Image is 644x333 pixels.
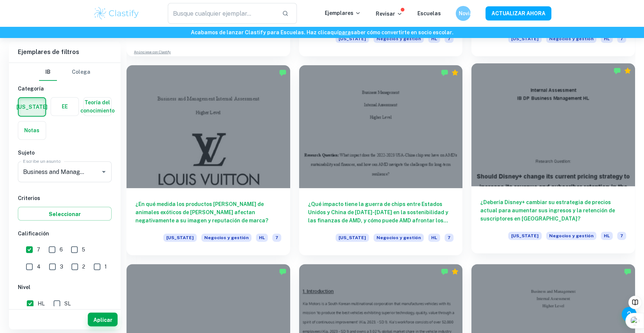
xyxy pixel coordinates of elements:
[82,247,85,253] font: 5
[339,36,366,41] font: [US_STATE]
[452,29,454,35] font: .
[18,284,31,290] font: Nivel
[126,65,290,255] a: ¿En qué medida los productos [PERSON_NAME] de animales exóticos de [PERSON_NAME] afectan negativa...
[18,121,46,139] button: Notas
[486,6,551,20] button: ACTUALIZAR AHORA
[134,50,171,54] font: Anúnciese con Clastify
[549,233,593,238] font: Negocios y gestión
[18,195,40,201] font: Criterios
[441,69,448,76] img: Marcado
[168,3,276,24] input: Busque cualquier ejemplar...
[275,235,278,240] font: 7
[82,264,85,270] font: 2
[620,233,623,238] font: 7
[431,235,437,240] font: HL
[38,301,45,307] font: HL
[49,211,81,217] font: Seleccionar
[37,264,41,270] font: 4
[51,98,79,115] button: EE
[60,264,63,270] font: 3
[18,86,44,92] font: Categoría
[549,36,593,41] font: Negocios y gestión
[339,29,351,35] a: para
[23,159,61,164] font: Escribe un asunto
[299,65,463,255] a: ¿Qué impacto tiene la guerra de chips entre Estados Unidos y China de [DATE]-[DATE] en la sosteni...
[93,6,140,21] img: Logotipo de Clastify
[19,98,45,116] button: [US_STATE]
[259,235,265,240] font: HL
[511,233,539,238] font: [US_STATE]
[325,10,353,16] font: Ejemplares
[448,235,451,240] font: 7
[327,29,339,35] font: aquí
[620,36,623,41] font: 7
[624,67,631,74] div: De primera calidad
[613,67,621,74] img: Marcado
[441,268,448,275] img: Marcado
[72,69,90,75] font: Colega
[166,235,194,240] font: [US_STATE]
[377,36,421,41] font: Negocios y gestión
[18,207,112,221] button: Seleccionar
[451,268,459,275] div: De primera calidad
[459,10,473,16] font: Novia
[624,268,631,275] img: Marcado
[279,268,286,275] img: Marcado
[16,104,48,110] font: [US_STATE]
[105,264,107,270] font: 1
[93,317,112,323] font: Aplicar
[64,301,71,307] font: SL
[60,247,63,253] font: 6
[308,201,448,232] font: ¿Qué impacto tiene la guerra de chips entre Estados Unidos y China de [DATE]-[DATE] en la sosteni...
[604,233,610,238] font: HL
[135,201,268,223] font: ¿En qué medida los productos [PERSON_NAME] de animales exóticos de [PERSON_NAME] afectan negativa...
[84,98,111,115] button: Teoría del conocimiento
[18,231,49,237] font: Calificación
[376,11,395,17] font: Revisar
[279,69,286,76] img: Marcado
[37,247,40,253] font: 7
[448,36,451,41] font: 7
[491,11,545,17] font: ACTUALIZAR AHORA
[471,65,635,255] a: ¿Debería Disney+ cambiar su estrategia de precios actual para aumentar sus ingresos y la retenció...
[99,166,109,177] button: Abierto
[622,307,637,322] button: Ayuda y comentarios
[480,199,615,222] font: ¿Debería Disney+ cambiar su estrategia de precios actual para aumentar sus ingresos y la retenció...
[39,63,90,81] div: Elección del tipo de filtro
[511,36,539,41] font: [US_STATE]
[377,235,421,240] font: Negocios y gestión
[191,29,327,35] font: Acabamos de lanzar Clastify para Escuelas. Haz clic
[417,10,441,16] a: Escuelas
[604,36,610,41] font: HL
[45,69,51,75] font: IB
[339,235,366,240] font: [US_STATE]
[351,29,452,35] font: saber cómo convertirte en socio escolar
[451,69,459,76] div: De primera calidad
[18,150,35,156] font: Sujeto
[18,48,79,55] font: Ejemplares de filtros
[204,235,249,240] font: Negocios y gestión
[431,36,437,41] font: HL
[88,313,118,326] button: Aplicar
[456,6,471,21] button: Novia
[134,50,171,55] a: Anúnciese con Clastify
